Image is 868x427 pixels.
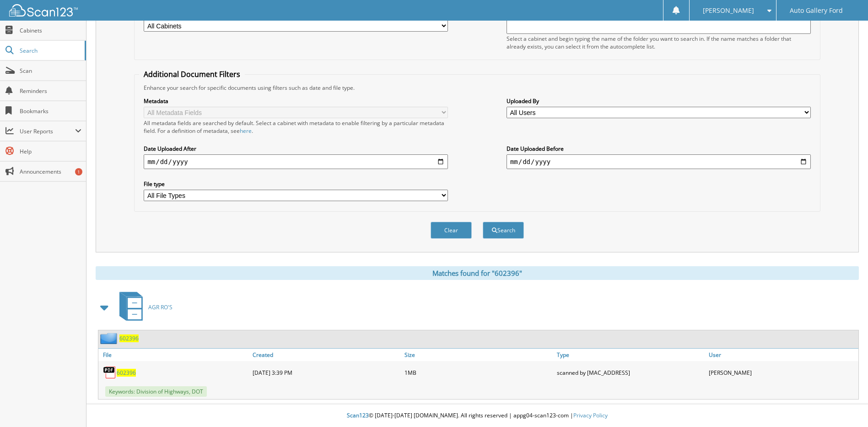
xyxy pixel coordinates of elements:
[139,69,245,79] legend: Additional Document Filters
[105,386,207,397] span: Keywords: Division of Highways, DOT
[483,222,524,239] button: Search
[144,97,448,105] label: Metadata
[20,168,81,175] span: Announcements
[114,289,173,325] a: AGR RO'S
[706,349,858,361] a: User
[20,47,80,55] span: Search
[20,107,81,115] span: Bookmarks
[555,363,706,382] div: scanned by [MAC_ADDRESS]
[790,8,843,13] span: Auto Gallery Ford
[507,35,811,50] div: Select a cabinet and begin typing the name of the folder you want to search in. If the name match...
[96,266,859,280] div: Matches found for "602396"
[144,119,448,135] div: All metadata fields are searched by default. Select a cabinet with metadata to enable filtering b...
[706,363,858,382] div: [PERSON_NAME]
[507,145,811,153] label: Date Uploaded Before
[402,349,554,361] a: Size
[20,87,81,95] span: Reminders
[507,97,811,105] label: Uploaded By
[240,127,252,135] a: here
[117,369,136,377] a: 602396
[250,349,402,361] a: Created
[144,180,448,188] label: File type
[347,411,369,419] span: Scan123
[100,333,119,344] img: folder2.png
[86,405,868,427] div: © [DATE]-[DATE] [DOMAIN_NAME]. All rights reserved | appg04-scan123-com |
[75,168,82,175] div: 1
[103,366,117,379] img: PDF.png
[9,4,78,16] img: scan123-logo-white.svg
[20,67,81,75] span: Scan
[431,222,472,239] button: Clear
[507,154,811,169] input: end
[20,127,75,135] span: User Reports
[144,154,448,169] input: start
[573,411,608,419] a: Privacy Policy
[20,27,81,34] span: Cabinets
[250,363,402,382] div: [DATE] 3:39 PM
[20,148,81,155] span: Help
[144,145,448,153] label: Date Uploaded After
[703,8,754,13] span: [PERSON_NAME]
[139,84,815,92] div: Enhance your search for specific documents using filters such as date and file type.
[555,349,706,361] a: Type
[98,349,250,361] a: File
[119,334,139,342] a: 602396
[148,303,173,311] span: AGR RO'S
[402,363,554,382] div: 1MB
